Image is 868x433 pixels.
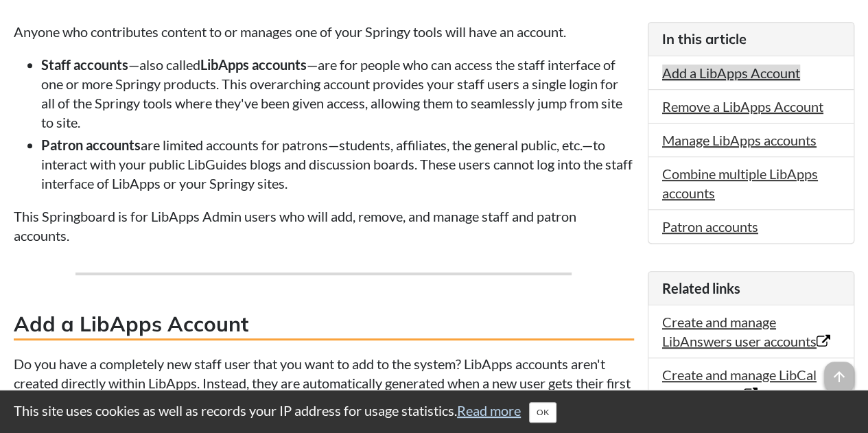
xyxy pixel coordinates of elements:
a: Create and manage LibAnswers user accounts [662,314,830,349]
p: Anyone who contributes content to or manages one of your Springy tools will have an account. [14,22,634,41]
strong: Staff accounts [41,56,128,73]
span: arrow_upward [824,362,854,392]
button: Close [529,402,556,423]
a: Add a LibApps Account [662,65,800,81]
strong: LibApps accounts [200,56,307,73]
h3: In this article [662,30,840,49]
li: are limited accounts for patrons—students, affiliates, the general public, etc.—to interact with ... [41,135,634,193]
span: Related links [662,280,740,296]
h3: Add a LibApps Account [14,309,634,340]
a: Patron accounts [662,218,758,235]
strong: Patron accounts [41,137,141,153]
a: Remove a LibApps Account [662,98,823,115]
a: Manage LibApps accounts [662,132,817,148]
li: —also called —are for people who can access the staff interface of one or more Springy products. ... [41,55,634,132]
a: arrow_upward [824,363,854,379]
a: Create and manage LibCal user accounts [662,366,817,402]
a: Combine multiple LibApps accounts [662,165,818,201]
p: This Springboard is for LibApps Admin users who will add, remove, and manage staff and patron acc... [14,207,634,245]
a: Read more [457,402,521,419]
